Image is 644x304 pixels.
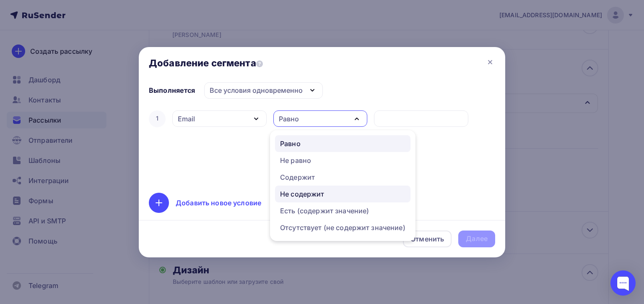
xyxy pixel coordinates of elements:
span: Добавление сегмента [149,57,263,69]
div: Не равно [280,155,311,165]
button: Email [172,110,267,127]
div: Содержит [280,172,315,182]
div: Все условия одновременно [210,85,303,95]
div: Равно [280,139,301,149]
div: Отменить [410,234,444,244]
div: Добавить новое условие [176,198,261,208]
div: Не содержит [280,189,325,199]
button: Равно [273,110,368,127]
button: Все условия одновременно [204,82,323,99]
div: Email [178,114,195,124]
ul: Равно [270,130,415,241]
div: Равно [279,114,299,124]
div: Выполняется [149,85,195,95]
div: 1 [149,110,166,127]
div: Отсутствует (не содержит значение) [280,223,405,233]
div: Есть (содержит значение) [280,206,369,216]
